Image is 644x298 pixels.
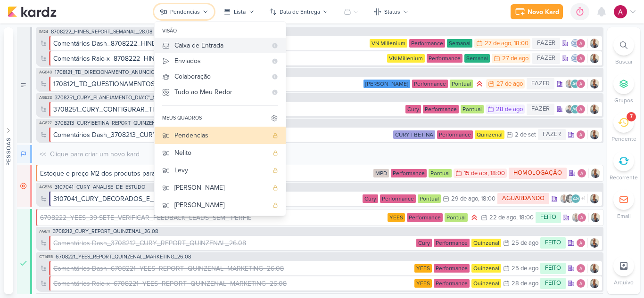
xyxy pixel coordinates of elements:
[155,38,286,53] button: Caixa de Entrada
[576,238,586,248] img: Alessandra Gomes
[174,165,268,175] div: Levy
[429,169,452,177] div: Pontual
[576,39,586,48] img: Alessandra Gomes
[485,40,511,47] div: 27 de ago
[53,79,362,89] div: 1708121_TD_QUESTIONAMENTOS_CLIENTE
[51,29,152,34] span: 8708222_HINES_REPORT_SEMANAL_28.08
[409,39,445,48] div: Performance
[509,168,567,179] div: HOMOLOGAÇÃO
[437,130,473,139] div: Performance
[614,96,633,105] p: Grupos
[576,264,588,273] div: Colaboradores: Alessandra Gomes
[590,194,599,203] div: Responsável: Iara Santos
[591,169,600,178] img: Iara Santos
[388,213,405,222] div: YEES
[272,168,278,173] div: quadro pessoal
[40,169,372,178] div: Estoque e preço M2 dos produtos para inteligência das campanhas
[155,196,286,214] button: [PERSON_NAME]
[502,56,528,62] div: 27 de ago
[590,130,599,139] div: Responsável: Iara Santos
[590,238,599,248] div: Responsável: Iara Santos
[576,130,586,139] img: Alessandra Gomes
[38,229,51,234] span: AG611
[155,84,286,100] button: Tudo ao Meu Redor
[174,56,267,66] div: Enviados
[55,185,145,190] span: 3107041_CURY_ANALISE_DE_ESTUDO
[380,194,416,203] div: Performance
[405,105,421,113] div: Cury
[540,278,566,289] div: FEITO
[527,78,554,89] div: FAZER
[591,213,600,222] div: Responsável: Iara Santos
[155,53,286,69] button: Enviados
[155,161,286,179] button: Levy
[570,39,588,48] div: Colaboradores: Caroline Traven De Andrade, Alessandra Gomes
[464,170,487,177] div: 15 de abr
[571,213,581,222] img: Iara Santos
[155,127,286,144] button: Pendencias
[590,264,599,273] div: Responsável: Iara Santos
[532,53,560,64] div: FAZER
[174,148,268,158] div: Nelito
[571,194,580,203] div: Aline Gimenez Graciano
[607,35,640,66] li: Ctrl + F
[512,240,538,246] div: 25 de ago
[590,39,599,48] div: Responsável: Iara Santos
[423,105,459,113] div: Performance
[363,80,410,88] div: Teixeira Duarte
[17,165,32,207] div: Em Espera
[53,105,208,114] div: 3708251_CURY_CONFIGURAR_TIK_TOK_DIA"C"_SP
[17,27,32,143] div: A Fazer
[615,57,633,66] p: Buscar
[560,194,569,203] img: Iara Santos
[496,81,523,87] div: 27 de ago
[532,38,560,49] div: FAZER
[590,79,599,89] img: Iara Santos
[434,279,470,288] div: Performance
[576,238,588,248] div: Colaboradores: Alessandra Gomes
[570,39,580,48] img: Caroline Traven De Andrade
[565,194,575,203] img: Renata Brandão
[475,79,484,89] div: Prioridade Alta
[407,213,443,222] div: Performance
[576,54,586,63] img: Alessandra Gomes
[610,173,638,182] p: Recorrente
[370,39,407,48] div: VN Millenium
[572,107,578,112] p: AG
[412,80,448,88] div: Performance
[451,196,478,202] div: 29 de ago
[174,87,267,97] div: Tudo ao Meu Redor
[590,105,599,114] div: Responsável: Iara Santos
[565,79,574,89] img: Iara Santos
[55,121,179,126] span: 3708213_CURY|BETINA_REPORT_QUINZENAL_03.09
[630,113,633,121] div: 7
[570,79,580,89] div: Aline Gimenez Graciano
[572,82,578,87] p: AG
[576,105,586,114] img: Alessandra Gomes
[53,194,278,204] div: 3107041_CURY_DECORADOS_E_ESTUDO DE MERCADO_HOMOLOGAÇÃO
[570,105,580,114] div: Aline Gimenez Graciano
[373,169,389,177] div: MPD
[511,40,528,47] div: , 18:00
[55,95,158,100] span: 3708251_CURY_PLANEJAMENTO_DIA"C"_SP
[475,130,504,139] div: Quinzenal
[53,130,270,140] div: Comentários Dash_3708213_CURY|BETINA_REPORT_QUINZENAL_03.09
[565,105,574,114] img: Levy Pessoa
[434,239,470,247] div: Performance
[571,213,589,222] div: Colaboradores: Iara Santos, Alessandra Gomes
[590,79,599,89] div: Responsável: Iara Santos
[414,279,432,288] div: YEES
[489,215,516,221] div: 22 de ago
[590,279,599,288] img: Iara Santos
[53,105,404,114] div: 3708251_CURY_CONFIGURAR_TIK_TOK_DIA"C"_SP
[570,54,580,63] img: Caroline Traven De Andrade
[38,70,53,75] span: AG648
[40,169,237,178] div: Estoque e preço M2 dos produtos para inteligência das campanhas
[512,266,538,272] div: 25 de ago
[580,195,586,202] span: +1
[393,130,435,139] div: CURY | BETINA
[53,238,414,248] div: Comentários Dash_3708212_CURY_REPORT_QUINZENAL_26.08
[272,202,278,208] div: quadro pessoal
[38,185,53,190] span: AG536
[53,39,368,48] div: Comentários Dash_8708222_HINES_REPORT_SEMANAL_28.08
